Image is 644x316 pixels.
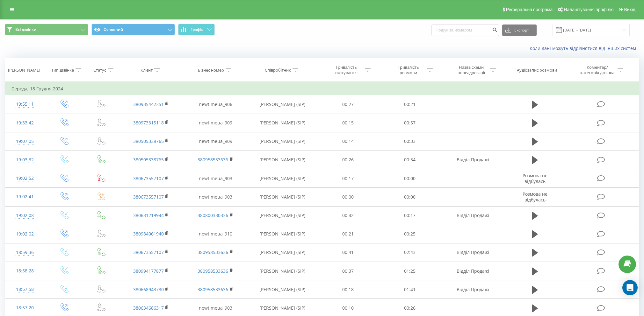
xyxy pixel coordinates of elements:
div: 19:02:08 [11,209,38,222]
td: 00:33 [379,132,441,151]
span: Налаштування профілю [564,7,613,12]
a: 380673557107 [133,194,164,200]
td: [PERSON_NAME] (SIP) [248,262,317,280]
div: Open Intercom Messenger [622,280,638,295]
a: 380935442351 [133,101,164,107]
td: 00:17 [379,206,441,225]
a: 380505338765 [133,138,164,144]
td: [PERSON_NAME] (SIP) [248,169,317,188]
input: Пошук за номером [431,25,499,36]
span: Всі дзвінки [15,27,36,32]
a: 380673557107 [133,249,164,255]
div: 19:33:42 [11,117,38,129]
td: 00:57 [379,114,441,132]
td: 01:41 [379,280,441,299]
td: [PERSON_NAME] (SIP) [248,243,317,262]
a: Коли дані можуть відрізнятися вiд інших систем [530,45,639,51]
td: [PERSON_NAME] (SIP) [248,95,317,114]
td: [PERSON_NAME] (SIP) [248,206,317,225]
a: 380673557107 [133,175,164,181]
div: Клієнт [141,67,153,73]
td: newtimeua_910 [183,225,248,243]
button: Графік [178,24,215,35]
span: Реферальна програма [506,7,553,12]
div: 18:59:36 [11,246,38,259]
div: 19:02:52 [11,172,38,185]
td: 00:15 [317,114,379,132]
td: [PERSON_NAME] (SIP) [248,225,317,243]
td: newtimeua_906 [183,95,248,114]
td: 00:25 [379,225,441,243]
td: 00:37 [317,262,379,280]
div: 18:57:58 [11,283,38,296]
div: Співробітник [265,67,291,73]
div: Тривалість розмови [391,65,425,75]
div: Аудіозапис розмови [517,67,557,73]
td: 00:00 [317,188,379,206]
td: [PERSON_NAME] (SIP) [248,132,317,151]
td: 00:00 [379,188,441,206]
a: 380958533636 [198,157,228,163]
td: 00:18 [317,280,379,299]
div: Тип дзвінка [51,67,74,73]
td: newtimeua_903 [183,169,248,188]
div: Статус [93,67,106,73]
a: 380958533636 [198,286,228,292]
div: 19:55:11 [11,98,38,110]
div: 19:02:41 [11,191,38,203]
span: Графік [191,27,203,32]
td: newtimeua_909 [183,114,248,132]
a: 380973315118 [133,120,164,126]
td: Відділ Продажі [441,151,505,169]
div: Тривалість очікування [329,65,363,75]
td: Середа, 18 Грудня 2024 [5,82,639,95]
td: [PERSON_NAME] (SIP) [248,188,317,206]
td: 02:43 [379,243,441,262]
td: Відділ Продажі [441,262,505,280]
td: 00:26 [317,151,379,169]
td: 01:25 [379,262,441,280]
td: 00:00 [379,169,441,188]
a: 380994177877 [133,268,164,274]
td: 00:42 [317,206,379,225]
td: 00:41 [317,243,379,262]
td: 00:17 [317,169,379,188]
div: 18:57:20 [11,302,38,314]
a: 380634686317 [133,305,164,311]
a: 380631219944 [133,212,164,218]
td: [PERSON_NAME] (SIP) [248,151,317,169]
a: 380800330336 [198,212,228,218]
td: 00:21 [379,95,441,114]
a: 380958533636 [198,249,228,255]
span: Вихід [624,7,635,12]
div: 18:58:28 [11,265,38,277]
td: [PERSON_NAME] (SIP) [248,114,317,132]
button: Всі дзвінки [5,24,88,35]
td: Відділ Продажі [441,206,505,225]
span: Розмова не відбулась [523,172,547,184]
td: Відділ Продажі [441,280,505,299]
td: [PERSON_NAME] (SIP) [248,280,317,299]
a: 380984061940 [133,231,164,237]
td: newtimeua_909 [183,132,248,151]
td: 00:14 [317,132,379,151]
td: Відділ Продажі [441,243,505,262]
td: newtimeua_903 [183,188,248,206]
div: 19:03:32 [11,154,38,166]
div: Назва схеми переадресації [454,65,488,75]
div: Коментар/категорія дзвінка [579,65,616,75]
div: Бізнес номер [198,67,224,73]
a: 380958533636 [198,268,228,274]
div: [PERSON_NAME] [8,67,40,73]
div: 19:02:02 [11,228,38,240]
td: 00:34 [379,151,441,169]
a: 380505338765 [133,157,164,163]
button: Основний [91,24,175,35]
td: 00:21 [317,225,379,243]
a: 380668943730 [133,286,164,292]
div: 19:07:05 [11,135,38,148]
span: Розмова не відбулась [523,191,547,203]
td: 00:27 [317,95,379,114]
button: Експорт [502,25,537,36]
